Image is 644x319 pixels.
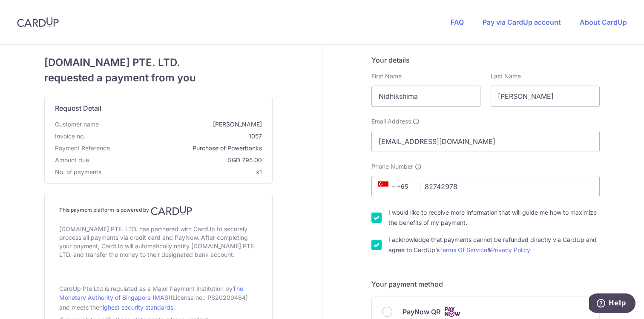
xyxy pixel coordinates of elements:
iframe: Opens a widget where you can find more information [589,293,635,315]
span: Customer name [55,120,99,129]
h4: This payment platform is powered by [59,205,258,216]
input: First name [371,86,480,107]
a: Terms Of Service [439,246,487,253]
label: First Name [371,72,402,80]
span: 1057 [89,132,262,141]
h5: Your details [371,55,600,65]
input: Email address [371,131,600,152]
span: x1 [256,168,262,175]
label: I acknowledge that payments cannot be refunded directly via CardUp and agree to CardUp’s & [388,235,600,255]
div: CardUp Pte Ltd is regulated as a Major Payment Institution by (License no.: PS20200484) and meets... [59,282,258,314]
span: Email Address [371,117,411,126]
label: Last Name [491,72,521,80]
img: Cards logo [444,307,461,317]
span: translation missing: en.payment_reference [55,144,110,152]
span: No. of payments [55,168,101,176]
a: About CardUp [580,18,627,26]
img: CardUp [17,17,59,27]
span: +65 [376,181,414,192]
a: Privacy Policy [491,246,530,253]
div: PayNow QR Cards logo [382,307,589,317]
span: [DOMAIN_NAME] PTE. LTD. [44,55,273,70]
span: SGD 795.00 [92,156,262,164]
span: Phone Number [371,162,413,171]
span: PayNow QR [402,307,440,317]
span: +65 [378,181,399,192]
span: Invoice no. [55,132,85,141]
img: CardUp [151,205,193,216]
span: requested a payment from you [44,70,273,86]
span: translation missing: en.request_detail [55,104,101,112]
a: FAQ [451,18,464,26]
a: Pay via CardUp account [483,18,561,26]
span: Purchase of Powerbanks [113,144,262,152]
label: I would like to receive more information that will guide me how to maximize the benefits of my pa... [388,207,600,228]
h5: Your payment method [371,279,600,289]
div: [DOMAIN_NAME] PTE. LTD. has partnered with CardUp to securely process all payments via credit car... [59,223,258,261]
a: highest security standards [99,304,173,311]
input: Last name [491,86,600,107]
span: Amount due [55,156,89,164]
span: [PERSON_NAME] [102,120,262,129]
